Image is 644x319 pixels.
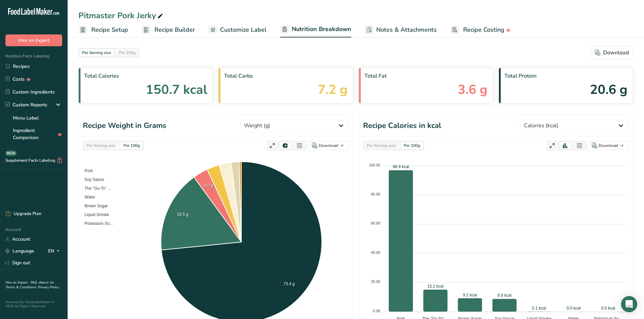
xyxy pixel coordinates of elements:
[373,309,380,313] tspan: 0.00
[116,49,138,56] div: Per 100g
[292,25,351,34] span: Nutrition Breakdown
[371,250,380,255] tspan: 40.00
[401,142,423,149] div: Per 100g
[146,80,207,99] span: 150.7 kcal
[319,142,338,149] div: Download
[209,22,267,37] a: Customize Label
[5,211,41,217] div: Upgrade Plan
[78,9,164,22] div: Pitmaster Pork Jerky
[5,34,62,46] button: Hire an Expert
[364,142,398,149] div: Per Serving size
[224,72,347,80] span: Total Carbs
[371,192,380,196] tspan: 80.00
[371,280,380,284] tspan: 20.00
[363,120,441,131] h1: Recipe Calories in kcal
[376,25,437,34] span: Notes & Attachments
[280,22,351,38] a: Nutrition Breakdown
[79,212,109,217] span: Liquid Smoke
[5,280,54,290] a: About Us .
[308,141,349,150] button: Download
[79,204,108,208] span: Brown Sugar
[621,296,637,312] div: Open Intercom Messenger
[450,22,511,37] a: Recipe Costing
[364,72,487,80] span: Total Fat
[5,101,47,108] div: Custom Reports
[590,80,627,99] span: 20.6 g
[91,25,128,34] span: Recipe Setup
[599,142,618,149] div: Download
[369,163,380,167] tspan: 100.00
[463,25,504,34] span: Recipe Costing
[365,22,437,37] a: Notes & Attachments
[318,80,348,99] span: 7.2 g
[79,195,95,200] span: Water
[121,142,143,149] div: Per 100g
[6,285,38,290] a: Terms & Conditions .
[591,46,633,59] button: Download
[83,120,166,131] h1: Recipe Weight in Grams
[79,221,113,226] span: Potassium So...
[79,177,104,182] span: Soy Sauce
[79,49,114,56] div: Per Serving size
[84,142,118,149] div: Per Serving size
[79,186,111,191] span: The "Go-To" ...
[5,245,34,257] a: Language
[79,168,93,173] span: Pork
[458,80,487,99] span: 3.6 g
[38,285,59,290] a: Privacy Policy
[84,72,207,80] span: Total Calories
[588,141,629,150] button: Download
[48,247,62,255] div: EN
[5,151,17,156] div: BETA
[31,280,39,285] a: FAQ .
[220,25,267,34] span: Customize Label
[78,22,128,37] a: Recipe Setup
[371,221,380,225] tspan: 60.00
[142,22,195,37] a: Recipe Builder
[595,49,629,57] div: Download
[154,25,195,34] span: Recipe Builder
[504,72,627,80] span: Total Protein
[5,280,29,285] a: Hire an Expert .
[5,300,62,308] div: Powered By FoodLabelMaker © 2025 All Rights Reserved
